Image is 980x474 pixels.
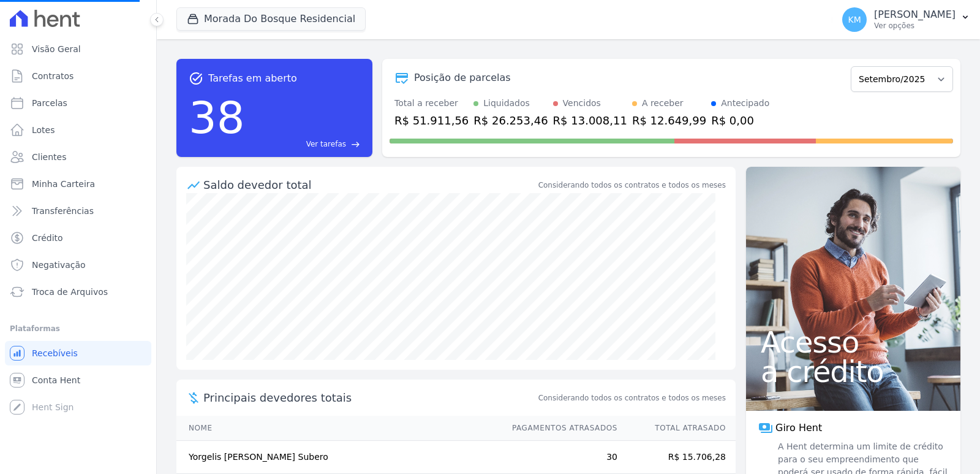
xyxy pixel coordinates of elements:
a: Minha Carteira [5,172,151,196]
span: Lotes [32,124,55,136]
span: Transferências [32,205,94,217]
span: Considerando todos os contratos e todos os meses [538,392,726,403]
a: Parcelas [5,91,151,115]
a: Visão Geral [5,37,151,61]
a: Crédito [5,226,151,250]
td: Yorgelis [PERSON_NAME] Subero [176,441,500,474]
button: Morada Do Bosque Residencial [176,7,366,31]
a: Troca de Arquivos [5,280,151,304]
td: R$ 15.706,28 [618,441,736,474]
div: R$ 12.649,99 [632,112,706,129]
span: Ver tarefas [306,139,346,150]
p: Ver opções [874,21,956,31]
span: Negativação [32,259,86,271]
div: Posição de parcelas [414,71,511,85]
span: Parcelas [32,97,67,109]
div: R$ 51.911,56 [394,112,469,129]
a: Contratos [5,64,151,88]
span: Contratos [32,70,73,82]
div: R$ 26.253,46 [473,112,548,129]
span: a crédito [761,357,946,386]
div: Saldo devedor total [203,177,536,193]
a: Clientes [5,145,151,169]
span: Clientes [32,151,66,163]
div: A receber [642,97,684,110]
a: Lotes [5,118,151,142]
a: Recebíveis [5,341,151,365]
span: Crédito [32,232,63,244]
a: Transferências [5,199,151,223]
div: Plataformas [10,321,146,336]
span: Visão Geral [32,43,81,55]
th: Pagamentos Atrasados [500,416,618,441]
div: 38 [189,86,245,150]
span: Conta Hent [32,374,80,386]
span: Recebíveis [32,347,78,359]
span: Principais devedores totais [203,389,536,406]
td: 30 [500,441,618,474]
a: Conta Hent [5,368,151,392]
span: east [351,140,360,149]
span: Giro Hent [775,421,822,435]
div: Considerando todos os contratos e todos os meses [538,180,726,191]
a: Negativação [5,253,151,277]
a: Ver tarefas east [250,139,360,150]
button: KM [PERSON_NAME] Ver opções [832,2,980,37]
div: R$ 13.008,11 [553,112,627,129]
th: Total Atrasado [618,416,736,441]
span: Acesso [761,327,946,357]
th: Nome [176,416,500,441]
div: R$ 0,00 [711,112,769,129]
div: Total a receber [394,97,469,110]
p: [PERSON_NAME] [874,9,956,21]
div: Liquidados [483,97,530,110]
div: Antecipado [721,97,769,110]
span: Troca de Arquivos [32,286,108,298]
span: task_alt [189,71,203,86]
div: Vencidos [563,97,601,110]
span: Tarefas em aberto [208,71,297,86]
span: Minha Carteira [32,178,95,190]
span: KM [848,15,861,24]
